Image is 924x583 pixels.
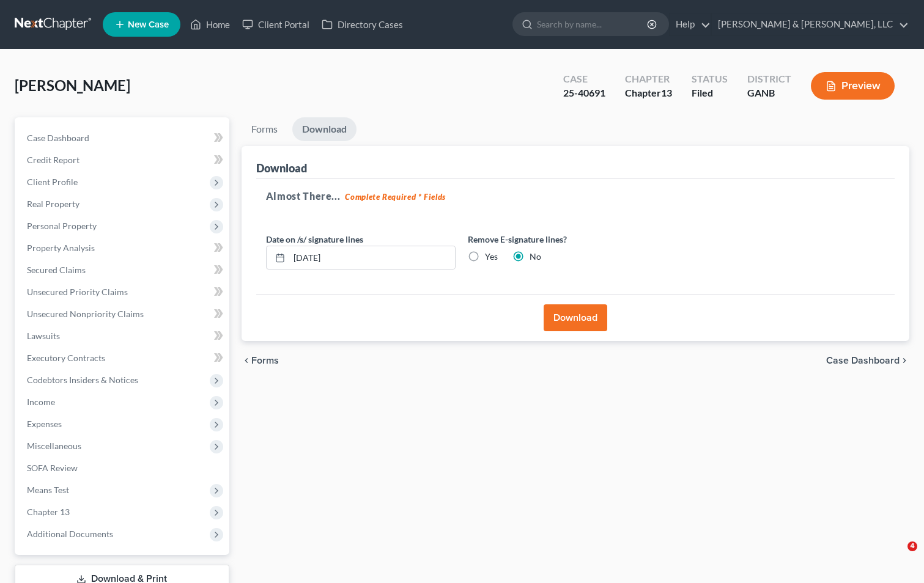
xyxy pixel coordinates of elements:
span: Executory Contracts [27,353,105,363]
span: [PERSON_NAME] [15,76,130,94]
strong: Complete Required * Fields [345,192,446,202]
label: No [530,251,541,263]
div: Download [256,161,307,175]
span: Property Analysis [27,243,95,253]
a: Home [184,13,236,35]
a: Case Dashboard chevron_right [826,356,909,365]
a: Forms [242,117,287,141]
a: Unsecured Priority Claims [17,281,229,303]
a: Case Dashboard [17,127,229,149]
input: Search by name... [537,13,649,35]
input: MM/DD/YYYY [289,246,455,269]
button: chevron_left Forms [242,356,295,365]
a: Help [670,13,711,35]
span: Miscellaneous [27,441,81,451]
div: Case [563,72,605,86]
label: Date on /s/ signature lines [266,233,363,246]
div: GANB [747,86,791,100]
span: Additional Documents [27,529,113,539]
label: Yes [485,251,498,263]
span: Secured Claims [27,265,86,275]
div: Chapter [625,72,672,86]
button: Download [544,304,607,331]
label: Remove E-signature lines? [468,233,657,246]
a: Lawsuits [17,325,229,347]
span: Forms [251,356,279,365]
span: New Case [128,20,169,29]
a: Secured Claims [17,259,229,281]
span: Case Dashboard [27,133,89,143]
button: Preview [811,72,895,100]
h5: Almost There... [266,189,885,204]
div: Status [692,72,728,86]
a: Client Portal [236,13,316,35]
iframe: Intercom live chat [882,541,912,571]
i: chevron_right [900,356,909,365]
span: 4 [907,541,917,551]
span: Client Profile [27,177,78,187]
a: Executory Contracts [17,347,229,369]
div: District [747,72,791,86]
span: Expenses [27,419,62,429]
a: Unsecured Nonpriority Claims [17,303,229,325]
span: Unsecured Nonpriority Claims [27,309,144,319]
span: 13 [661,87,672,98]
a: Directory Cases [316,13,409,35]
div: 25-40691 [563,86,605,100]
i: chevron_left [242,356,251,365]
span: Codebtors Insiders & Notices [27,375,138,385]
span: Chapter 13 [27,507,70,517]
span: Income [27,397,55,407]
a: SOFA Review [17,457,229,479]
a: [PERSON_NAME] & [PERSON_NAME], LLC [712,13,909,35]
span: Unsecured Priority Claims [27,287,128,297]
span: Real Property [27,199,79,209]
span: Lawsuits [27,331,60,341]
span: Case Dashboard [826,356,900,365]
a: Credit Report [17,149,229,171]
a: Property Analysis [17,237,229,259]
span: Credit Report [27,155,79,165]
span: SOFA Review [27,463,78,473]
div: Chapter [625,86,672,100]
div: Filed [692,86,728,100]
a: Download [292,117,357,141]
span: Personal Property [27,221,97,231]
span: Means Test [27,485,69,495]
